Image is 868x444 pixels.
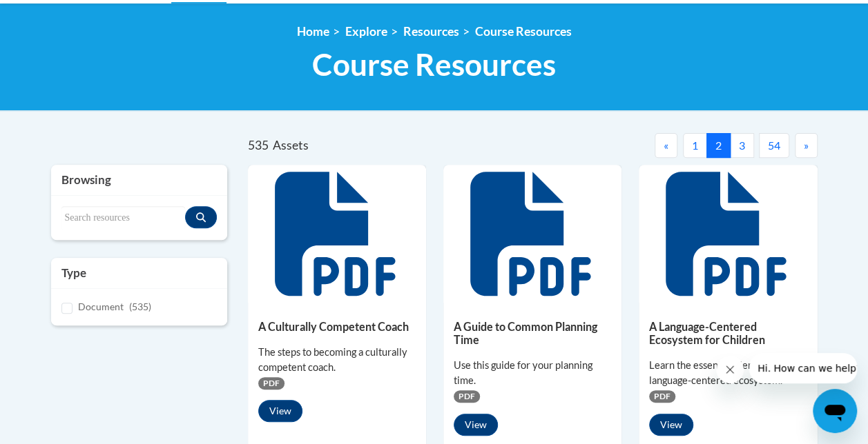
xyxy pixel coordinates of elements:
span: PDF [454,390,480,403]
span: Course Resources [312,46,556,83]
span: « [664,139,668,152]
a: Home [297,24,329,39]
button: Previous [655,133,677,158]
iframe: Button to launch messaging window [813,389,857,433]
h3: Type [61,265,217,281]
span: » [804,139,809,152]
a: Resources [403,24,459,39]
button: View [454,414,498,436]
span: PDF [258,377,284,390]
iframe: Message from company [749,353,857,383]
h5: A Language-Centered Ecosystem for Children [649,320,807,347]
span: Assets [273,138,309,152]
h3: Browsing [61,172,217,188]
button: 2 [706,133,731,158]
input: Search resources [61,206,185,230]
button: View [649,414,693,436]
button: Next [795,133,818,158]
div: Learn the essential elements of a language-centered ecosystem. [649,358,807,388]
h5: A Culturally Competent Coach [258,320,416,333]
button: 1 [683,133,707,158]
span: (535) [129,301,151,312]
button: Search resources [185,206,217,228]
a: Explore [345,24,387,39]
span: Hi. How can we help? [8,10,112,21]
nav: Pagination Navigation [532,133,818,158]
iframe: Close message [716,356,744,383]
button: 3 [730,133,754,158]
span: Document [78,301,124,312]
span: PDF [649,390,675,403]
a: Course Resources [475,24,572,39]
button: View [258,400,302,422]
span: 535 [248,138,269,152]
div: The steps to becoming a culturally competent coach. [258,345,416,375]
button: 54 [759,133,789,158]
div: Use this guide for your planning time. [454,358,611,388]
h5: A Guide to Common Planning Time [454,320,611,347]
